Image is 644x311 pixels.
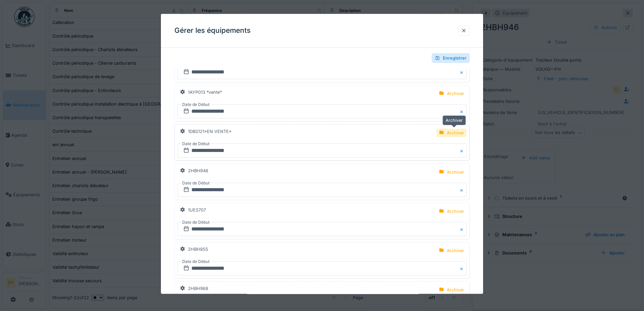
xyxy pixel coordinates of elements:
[459,222,467,236] button: Close
[182,179,210,187] label: Date de Début
[432,53,470,63] div: Enregistrer
[443,115,466,125] div: Archiver
[459,143,467,158] button: Close
[447,90,464,97] div: Archiver
[447,287,464,293] div: Archiver
[182,219,210,226] label: Date de Début
[182,101,210,108] label: Date de Début
[188,207,206,213] div: 1UES707
[182,62,210,69] label: Date de Début
[459,183,467,197] button: Close
[447,169,464,175] div: Archiver
[188,285,208,292] div: 2HBH968
[447,130,464,136] div: Archiver
[182,258,210,265] label: Date de Début
[188,246,208,252] div: 2HBH855
[182,140,210,148] label: Date de Début
[447,247,464,254] div: Archiver
[174,26,251,35] h3: Gérer les équipements
[188,168,208,174] div: 2HBH946
[459,261,467,275] button: Close
[188,89,222,95] div: 1AYP013 *vente*
[459,104,467,118] button: Close
[459,65,467,79] button: Close
[188,128,232,135] div: 1DBS121*EN VENTE*
[447,208,464,215] div: Archiver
